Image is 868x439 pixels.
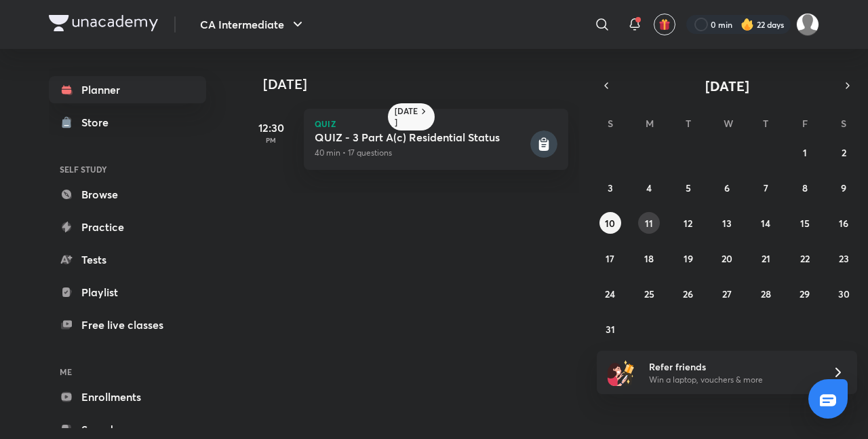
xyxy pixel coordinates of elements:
[803,146,807,159] abbr: August 1, 2025
[802,181,808,194] abbr: August 8, 2025
[755,212,776,234] button: August 14, 2025
[677,283,699,304] button: August 26, 2025
[686,117,691,130] abbr: Tuesday
[49,279,206,306] a: Playlist
[608,117,613,130] abbr: Sunday
[722,287,732,300] abbr: August 27, 2025
[49,76,206,103] a: Planner
[646,181,652,194] abbr: August 4, 2025
[833,141,854,163] button: August 2, 2025
[649,374,816,386] p: Win a laptop, vouchers & more
[761,287,771,300] abbr: August 28, 2025
[638,212,660,234] button: August 11, 2025
[605,287,615,300] abbr: August 24, 2025
[605,217,615,230] abbr: August 10, 2025
[841,117,846,130] abbr: Saturday
[686,181,691,194] abbr: August 5, 2025
[802,117,808,130] abbr: Friday
[606,252,614,265] abbr: August 17, 2025
[741,18,754,31] img: streak
[644,252,654,265] abbr: August 18, 2025
[658,18,671,31] img: avatar
[761,217,770,230] abbr: August 14, 2025
[684,217,692,230] abbr: August 12, 2025
[794,247,816,269] button: August 22, 2025
[606,323,615,336] abbr: August 31, 2025
[833,177,854,198] button: August 9, 2025
[794,177,816,198] button: August 8, 2025
[616,76,838,95] button: [DATE]
[49,181,206,208] a: Browse
[705,77,749,95] span: [DATE]
[839,252,849,265] abbr: August 23, 2025
[755,177,776,198] button: August 7, 2025
[599,212,621,234] button: August 10, 2025
[315,120,557,128] p: Quiz
[833,212,854,234] button: August 16, 2025
[833,247,854,269] button: August 23, 2025
[49,311,206,338] a: Free live classes
[638,247,660,269] button: August 18, 2025
[724,117,733,130] abbr: Wednesday
[716,283,738,304] button: August 27, 2025
[839,217,848,230] abbr: August 16, 2025
[683,287,693,300] abbr: August 26, 2025
[244,120,298,136] h5: 12:30
[794,283,816,304] button: August 29, 2025
[49,360,206,383] h6: ME
[677,247,699,269] button: August 19, 2025
[762,252,770,265] abbr: August 21, 2025
[49,15,158,35] a: Company Logo
[716,247,738,269] button: August 20, 2025
[755,247,776,269] button: August 21, 2025
[677,177,699,198] button: August 5, 2025
[722,217,732,230] abbr: August 13, 2025
[755,283,776,304] button: August 28, 2025
[49,246,206,273] a: Tests
[794,212,816,234] button: August 15, 2025
[644,287,654,300] abbr: August 25, 2025
[599,283,621,304] button: August 24, 2025
[841,181,846,194] abbr: August 9, 2025
[638,283,660,304] button: August 25, 2025
[800,252,810,265] abbr: August 22, 2025
[649,359,816,374] h6: Refer friends
[833,283,854,304] button: August 30, 2025
[599,318,621,340] button: August 31, 2025
[645,217,653,230] abbr: August 11, 2025
[49,158,206,181] h6: SELF STUDY
[716,212,738,234] button: August 13, 2025
[794,141,816,163] button: August 1, 2025
[263,76,582,92] h4: [DATE]
[646,117,654,130] abbr: Monday
[599,177,621,198] button: August 3, 2025
[608,359,635,386] img: referral
[800,287,810,300] abbr: August 29, 2025
[49,109,206,136] a: Store
[49,213,206,241] a: Practice
[608,181,613,194] abbr: August 3, 2025
[315,130,528,144] h5: QUIZ - 3 Part A(c) Residential Status
[677,212,699,234] button: August 12, 2025
[722,252,732,265] abbr: August 20, 2025
[192,11,314,38] button: CA Intermediate
[638,177,660,198] button: August 4, 2025
[244,136,298,144] p: PM
[395,106,418,128] h6: [DATE]
[49,383,206,410] a: Enrollments
[315,147,528,159] p: 40 min • 17 questions
[838,287,850,300] abbr: August 30, 2025
[764,181,768,194] abbr: August 7, 2025
[684,252,693,265] abbr: August 19, 2025
[724,181,730,194] abbr: August 6, 2025
[800,217,810,230] abbr: August 15, 2025
[763,117,768,130] abbr: Thursday
[599,247,621,269] button: August 17, 2025
[654,14,675,35] button: avatar
[716,177,738,198] button: August 6, 2025
[81,114,117,130] div: Store
[49,15,158,31] img: Company Logo
[842,146,846,159] abbr: August 2, 2025
[796,13,819,36] img: Drashti Patel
